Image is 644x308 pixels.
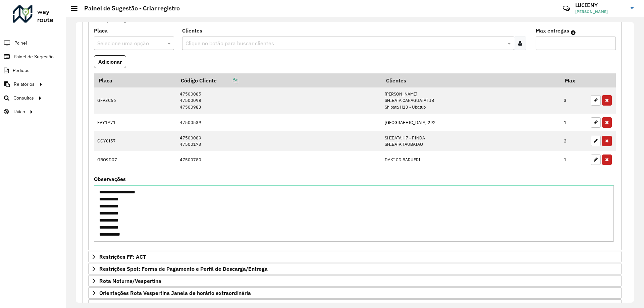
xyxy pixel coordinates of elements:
[560,151,587,169] td: 1
[94,26,108,35] label: Placa
[560,114,587,131] td: 1
[94,131,176,151] td: GGY0I57
[381,151,560,169] td: DAKI CD BARUERI
[13,67,30,74] span: Pedidos
[217,77,238,84] a: Copiar
[14,53,54,60] span: Painel de Sugestão
[381,87,560,114] td: [PERSON_NAME] SHIBATA CARAGUATATUB Shibata H13 - Ubatub
[88,263,622,274] a: Restrições Spot: Forma de Pagamento e Perfil de Descarga/Entrega
[14,40,27,47] span: Painel
[560,87,587,114] td: 3
[88,275,622,287] a: Rota Noturna/Vespertina
[571,30,576,35] em: Máximo de clientes que serão colocados na mesma rota com os clientes informados
[559,1,574,16] a: Contato Rápido
[176,151,381,169] td: 47500780
[13,95,34,102] span: Consultas
[575,9,626,15] span: [PERSON_NAME]
[176,131,381,151] td: 47500089 47500173
[176,73,381,87] th: Código Cliente
[99,278,161,284] span: Rota Noturna/Vespertina
[94,151,176,169] td: GBO9D07
[381,73,560,87] th: Clientes
[560,73,587,87] th: Max
[88,25,622,250] div: Mapas Sugeridos: Placa-Cliente
[94,114,176,131] td: FVY1A71
[575,2,626,8] h3: LUCIENY
[182,26,202,35] label: Clientes
[94,87,176,114] td: GFV3C66
[99,302,183,308] span: Pre-Roteirização AS / Orientações
[99,290,251,296] span: Orientações Rota Vespertina Janela de horário extraordinária
[94,55,126,68] button: Adicionar
[94,73,176,87] th: Placa
[381,114,560,131] td: [GEOGRAPHIC_DATA] 292
[99,254,146,259] span: Restrições FF: ACT
[88,287,622,299] a: Orientações Rota Vespertina Janela de horário extraordinária
[176,114,381,131] td: 47500539
[99,266,268,271] span: Restrições Spot: Forma de Pagamento e Perfil de Descarga/Entrega
[99,17,178,22] span: Mapas Sugeridos: Placa-Cliente
[536,26,569,35] label: Max entregas
[94,175,126,183] label: Observações
[381,131,560,151] td: SHIBATA H7 - PINDA SHIBATA TAUBATAO
[13,108,25,115] span: Tático
[560,131,587,151] td: 2
[176,87,381,114] td: 47500085 47500098 47500983
[88,251,622,262] a: Restrições FF: ACT
[14,81,35,88] span: Relatórios
[77,5,180,12] h2: Painel de Sugestão - Criar registro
